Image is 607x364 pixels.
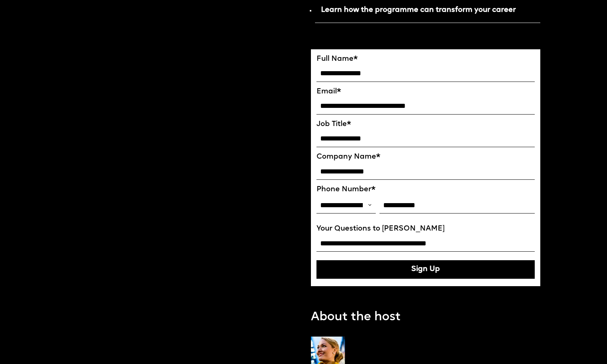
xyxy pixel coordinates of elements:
button: Sign Up [316,260,535,279]
label: Phone Number [316,185,535,194]
label: Full Name [316,55,535,64]
label: Your Questions to [PERSON_NAME] [316,225,535,234]
label: Email [316,87,535,96]
label: Company Name [316,153,535,162]
p: About the host [311,308,401,326]
label: Job Title [316,120,535,129]
strong: Learn how the programme can transform your career [321,6,516,14]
